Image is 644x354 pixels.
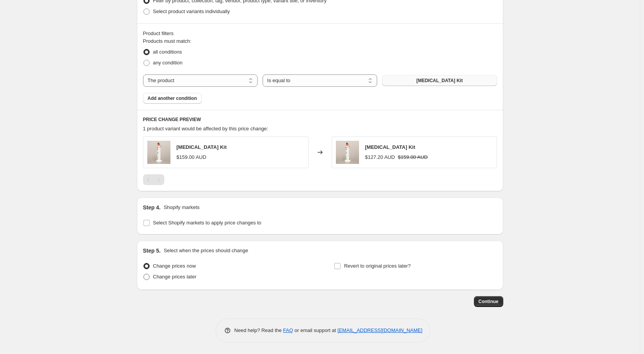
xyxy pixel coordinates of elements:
span: Change prices now [153,263,196,269]
h6: PRICE CHANGE PREVIEW [143,116,497,123]
span: Change prices later [153,274,197,280]
h2: Step 4. [143,204,161,211]
p: Shopify markets [164,204,199,211]
img: Mircroderm1_80x.jpg [336,141,359,164]
span: Products must match: [143,38,192,44]
span: $127.20 AUD [365,154,395,160]
span: [MEDICAL_DATA] Kit [416,78,463,84]
span: [MEDICAL_DATA] Kit [365,144,415,150]
span: $159.00 AUD [398,154,428,160]
img: Mircroderm1_80x.jpg [147,141,170,164]
span: Revert to original prices later? [344,263,411,269]
span: Select product variants individually [153,8,230,14]
p: Select when the prices should change [164,247,248,255]
nav: Pagination [143,174,164,185]
span: Select Shopify markets to apply price changes to [153,220,261,226]
span: all conditions [153,49,182,55]
span: 1 product variant would be affected by this price change: [143,126,268,131]
div: Product filters [143,30,497,37]
button: Microdermabrasion Kit [382,75,497,86]
button: Continue [474,296,503,307]
a: FAQ [283,327,293,333]
span: or email support at [293,327,337,333]
span: any condition [153,60,183,66]
button: Add another condition [143,93,202,104]
a: [EMAIL_ADDRESS][DOMAIN_NAME] [337,327,422,333]
span: Continue [479,298,499,305]
span: Add another condition [148,95,197,101]
span: [MEDICAL_DATA] Kit [177,144,227,150]
span: Need help? Read the [234,327,283,333]
h2: Step 5. [143,247,161,255]
span: $159.00 AUD [177,154,206,160]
